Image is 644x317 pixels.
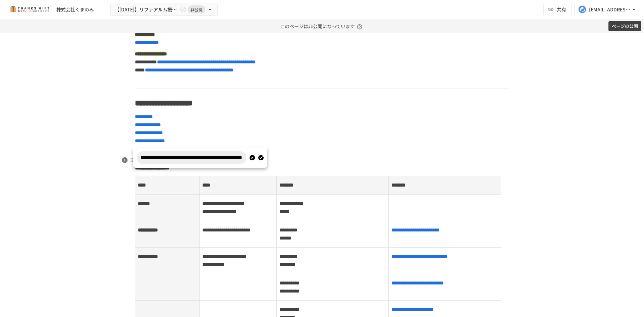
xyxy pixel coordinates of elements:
[56,6,94,13] div: 株式会社くまのみ
[8,4,51,15] img: mMP1OxWUAhQbsRWCurg7vIHe5HqDpP7qZo7fRoNLXQh
[110,3,218,16] button: 【[DATE]】リファアルム振り返りミーティング非公開
[280,19,364,33] p: このページは非公開になっています
[608,21,641,32] button: ページの公開
[115,5,178,14] span: 【[DATE]】リファアルム振り返りミーティング
[557,6,566,13] span: 共有
[543,3,572,16] button: 共有
[574,3,641,16] button: [EMAIL_ADDRESS][DOMAIN_NAME]
[188,6,205,13] span: 非公開
[589,5,631,14] div: [EMAIL_ADDRESS][DOMAIN_NAME]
